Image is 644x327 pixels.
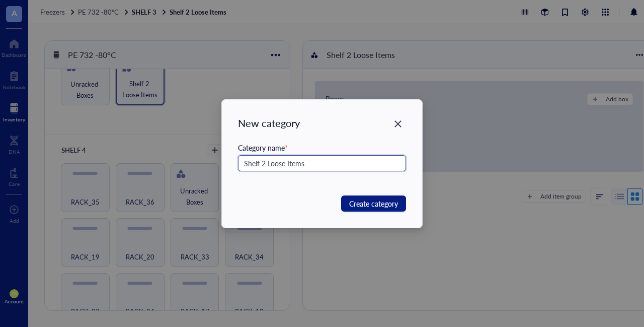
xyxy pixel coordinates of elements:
button: Close [390,116,406,132]
div: New category [238,116,406,130]
div: Category name [238,142,406,153]
input: e.g. common reagents [238,155,406,171]
span: Close [390,118,406,130]
button: Create category [341,195,406,212]
span: Create category [349,198,398,209]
